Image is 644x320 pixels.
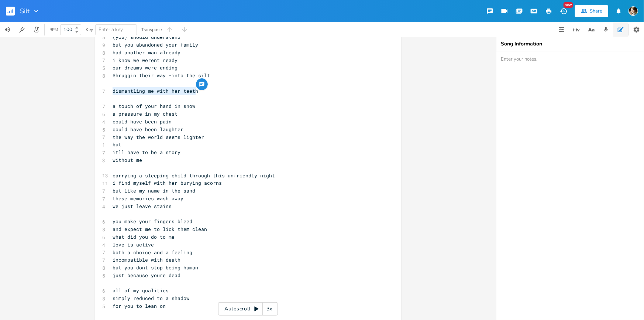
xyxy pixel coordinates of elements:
span: without me [113,157,142,163]
img: Robert Wise [628,6,638,16]
span: itll have to be a story [113,149,180,156]
span: dismantling me with her teeth [113,88,198,94]
span: carrying a sleeping child through this unfriendly night [113,172,275,179]
span: i find myself with her burying acorns [113,180,222,186]
span: and expect me to lick them clean [113,226,207,232]
span: but you dont stop being human [113,264,198,271]
span: incompatible with death [113,256,180,263]
span: but you abandoned your family [113,41,198,48]
div: BPM [49,28,58,32]
div: 3x [263,302,276,316]
span: these memories wash away [113,195,183,202]
span: simply reduced to a shadow [113,295,189,302]
span: both a choice and a feeling [113,249,192,256]
span: all of my qualities [113,287,169,294]
span: could have been laughter [113,126,183,133]
button: New [556,4,571,18]
span: what did you do to me [113,234,175,240]
div: Autoscroll [218,302,278,316]
span: Silt [20,8,30,14]
span: just because youre dead [113,272,180,279]
span: had another man already [113,49,180,56]
span: for you to lean on [113,303,166,309]
span: Enter a key [99,26,123,33]
span: you make your fingers bleed [113,218,192,225]
button: Share [575,5,608,17]
div: Key [86,27,93,32]
span: a pressure in my chest [113,110,178,117]
span: i know we werent ready [113,57,178,64]
span: but like my name in the sand [113,187,195,194]
span: Shruggin their way -into the silt [113,72,210,79]
span: could have been pain [113,118,172,125]
span: we just leave stains [113,203,172,210]
span: love is active [113,241,154,248]
span: the way the world seems lighter [113,134,204,140]
div: Share [590,8,602,14]
div: New [564,2,573,8]
span: a touch of your hand in snow [113,103,195,109]
div: Song Information [501,41,640,47]
span: but [113,141,121,148]
div: Transpose [141,27,162,32]
span: our dreams were ending [113,64,178,71]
